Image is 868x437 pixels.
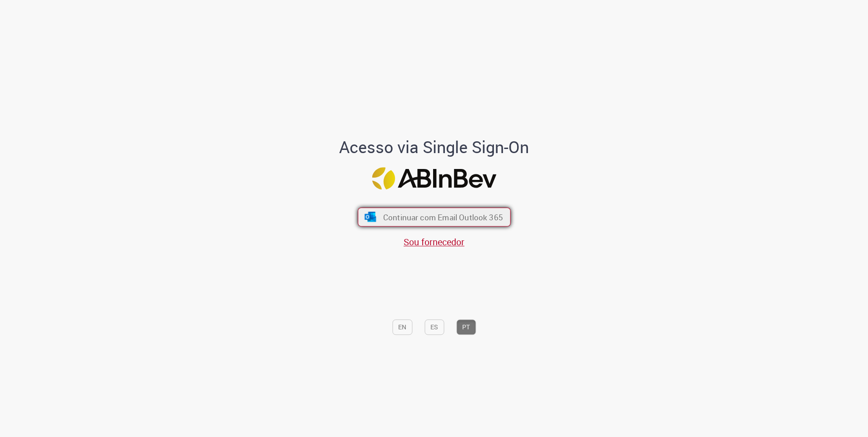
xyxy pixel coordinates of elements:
[364,212,377,222] img: ícone Azure/Microsoft 360
[383,212,503,222] span: Continuar com Email Outlook 365
[372,167,496,189] img: Logo ABInBev
[456,319,476,335] button: PT
[404,236,464,248] a: Sou fornecedor
[424,319,444,335] button: ES
[392,319,412,335] button: EN
[308,139,560,157] h1: Acesso via Single Sign-On
[358,208,511,227] button: ícone Azure/Microsoft 360 Continuar com Email Outlook 365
